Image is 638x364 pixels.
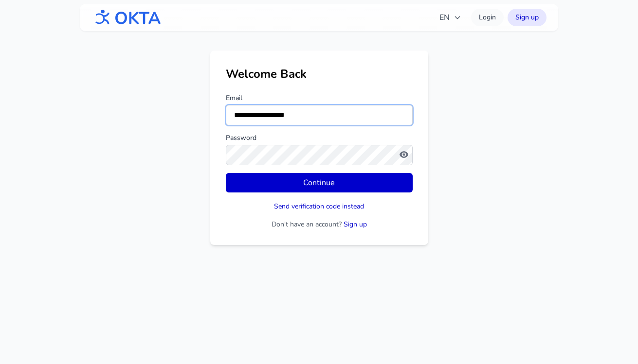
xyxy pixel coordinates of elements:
[344,220,367,229] a: Sign up
[226,173,413,192] button: Continue
[91,5,162,30] img: OKTA logo
[471,9,504,26] a: Login
[508,9,547,26] a: Sign up
[434,8,467,27] button: EN
[226,133,413,143] label: Password
[226,93,413,103] label: Email
[226,66,413,82] h1: Welcome Back
[439,12,461,23] span: EN
[274,202,364,211] button: Send verification code instead
[226,220,413,229] p: Don't have an account?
